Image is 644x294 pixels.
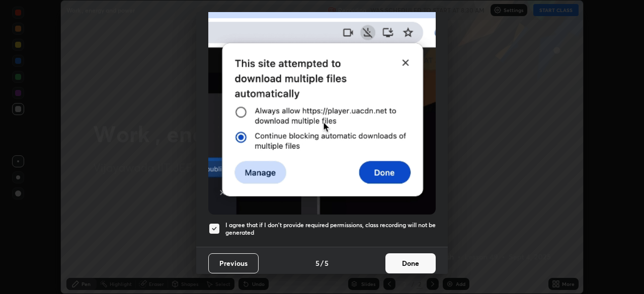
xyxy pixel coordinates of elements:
button: Done [385,253,436,273]
h4: 5 [325,258,329,268]
h5: I agree that if I don't provide required permissions, class recording will not be generated [225,221,436,237]
h4: / [320,258,324,268]
h4: 5 [315,258,319,268]
button: Previous [208,253,259,273]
